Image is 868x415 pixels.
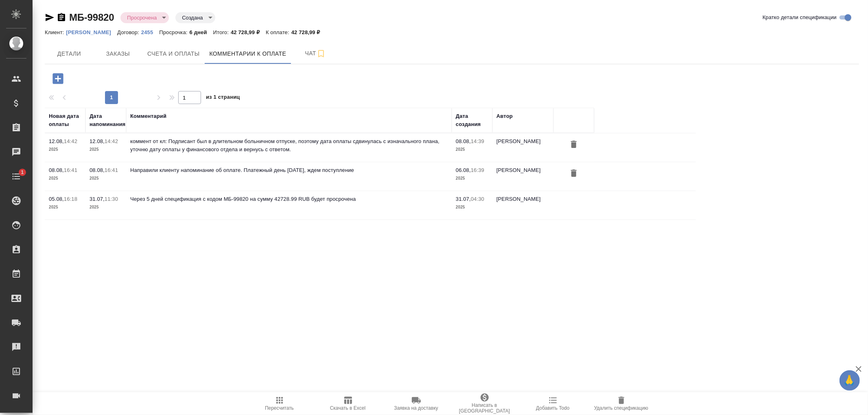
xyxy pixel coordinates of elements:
p: 08.08, [456,138,471,144]
p: 14:39 [471,138,484,144]
a: 1 [2,166,31,187]
p: К оплате: [266,29,291,35]
a: [PERSON_NAME] [66,28,117,35]
div: Новая дата оплаты [49,112,81,128]
p: 16:41 [64,167,77,173]
p: 16:39 [471,167,484,173]
p: 42 728,99 ₽ [231,29,266,35]
button: 🙏 [840,370,860,391]
p: 2025 [456,174,488,183]
p: 2025 [90,146,122,154]
p: 16:41 [105,167,118,173]
td: [PERSON_NAME] [492,162,553,191]
div: Просрочена [120,12,169,23]
p: 2025 [49,174,81,183]
p: 04:30 [471,196,484,202]
p: 2025 [456,146,488,154]
div: Дата напоминания [90,112,125,128]
p: Клиент: [45,29,66,35]
p: коммент от кл: Подписант был в длительном больничном отпуске, поэтому дата оплаты сдвинулась с из... [130,137,448,154]
button: Скопировать ссылку [57,13,66,22]
p: 6 дней [190,29,213,35]
p: Направили клиенту напоминание об оплате. Платежный день [DATE], ждем поступление [130,166,448,174]
button: Создана [179,14,205,21]
p: 08.08, [90,167,105,173]
span: из 1 страниц [206,92,240,104]
p: 31.07, [456,196,471,202]
p: Договор: [117,29,141,35]
p: Просрочка: [159,29,189,35]
p: 06.08, [456,167,471,173]
p: 2025 [90,174,122,183]
p: [PERSON_NAME] [66,29,117,35]
div: Дата создания [456,112,488,128]
p: 16:18 [64,196,77,202]
p: 2025 [49,203,81,211]
p: 12.08, [90,138,105,144]
p: Через 5 дней спецификация с кодом МБ-99820 на сумму 42728.99 RUB будет просрочена [130,195,448,203]
td: [PERSON_NAME] [492,191,553,219]
a: МБ-99820 [69,12,114,23]
p: Итого: [213,29,231,35]
p: 05.08, [49,196,64,202]
button: Удалить [567,166,581,181]
span: Чат [296,48,335,59]
p: 31.07, [90,196,105,202]
div: Комментарий [130,112,166,120]
p: 42 728,99 ₽ [291,29,326,35]
span: 1 [16,168,28,176]
p: 14:42 [64,138,77,144]
span: 🙏 [843,372,857,389]
button: Удалить [567,137,581,152]
p: 2025 [90,203,122,211]
span: Счета и оплаты [147,49,200,59]
p: 08.08, [49,167,64,173]
td: [PERSON_NAME] [492,133,553,162]
p: 2025 [456,203,488,211]
a: 2455 [141,28,159,35]
button: Скопировать ссылку для ЯМессенджера [45,13,55,22]
p: 12.08, [49,138,64,144]
svg: Подписаться [316,49,326,59]
p: 11:30 [105,196,118,202]
button: Просрочена [125,14,159,21]
span: Заказы [98,49,138,59]
p: 2455 [141,29,159,35]
span: Детали [50,49,89,59]
button: Добавить комментарий [47,70,69,87]
span: Комментарии к оплате [210,49,286,59]
div: Автор [496,112,513,120]
div: Просрочена [175,12,215,23]
p: 2025 [49,146,81,154]
span: Кратко детали спецификации [763,13,837,22]
p: 14:42 [105,138,118,144]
